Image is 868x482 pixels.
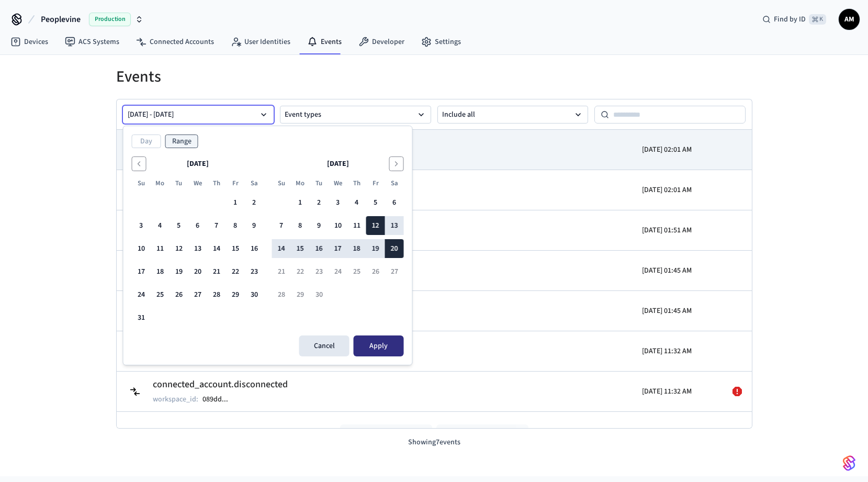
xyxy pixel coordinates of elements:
[354,335,404,356] button: Apply
[170,285,188,304] button: Tuesday, August 26th, 2025
[132,285,151,304] button: Sunday, August 24th, 2025
[272,178,404,304] table: September 2025
[366,262,385,281] button: Friday, September 26th, 2025
[245,262,264,281] button: Saturday, August 23rd, 2025
[153,394,198,405] p: workspace_id :
[272,216,291,235] button: Sunday, September 7th, 2025
[272,285,291,304] button: Sunday, September 28th, 2025
[272,262,291,281] button: Sunday, September 21st, 2025
[151,178,170,189] th: Monday
[642,306,692,316] p: [DATE] 01:45 AM
[2,32,57,51] a: Devices
[310,216,329,235] button: Tuesday, September 9th, 2025
[170,262,188,281] button: Tuesday, August 19th, 2025
[165,134,198,148] button: Range
[170,239,188,258] button: Tuesday, August 12th, 2025
[132,178,151,189] th: Sunday
[272,178,291,189] th: Sunday
[116,68,752,86] h1: Events
[132,178,264,327] table: August 2025
[188,262,207,281] button: Wednesday, August 20th, 2025
[226,239,245,258] button: Friday, August 15th, 2025
[366,216,385,235] button: Friday, September 12th, 2025, selected
[132,239,151,258] button: Sunday, August 10th, 2025
[385,193,404,212] button: Saturday, September 6th, 2025
[310,193,329,212] button: Tuesday, September 2nd, 2025
[170,216,188,235] button: Tuesday, August 5th, 2025
[347,216,366,235] button: Thursday, September 11th, 2025
[291,262,310,281] button: Monday, September 22nd, 2025
[291,285,310,304] button: Monday, September 29th, 2025
[132,156,146,171] button: Go to the Previous Month
[329,193,347,212] button: Wednesday, September 3rd, 2025
[310,239,329,258] button: Tuesday, September 16th, 2025, selected
[366,239,385,258] button: Friday, September 19th, 2025, selected
[327,159,349,169] span: [DATE]
[132,308,151,327] button: Sunday, August 31st, 2025
[350,32,413,51] a: Developer
[132,134,161,148] button: Day
[132,262,151,281] button: Sunday, August 17th, 2025
[809,14,826,25] span: ⌘ K
[840,10,859,29] span: AM
[245,216,264,235] button: Saturday, August 9th, 2025
[291,216,310,235] button: Monday, September 8th, 2025
[385,262,404,281] button: Saturday, September 27th, 2025
[310,178,329,189] th: Tuesday
[839,9,860,30] button: AM
[642,346,692,356] p: [DATE] 11:32 AM
[151,216,170,235] button: Monday, August 4th, 2025
[245,193,264,212] button: Saturday, August 2nd, 2025
[41,13,81,26] span: Peoplevine
[385,239,404,258] button: Today, Saturday, September 20th, 2025, selected
[299,32,350,51] a: Events
[774,14,806,25] span: Find by ID
[347,239,366,258] button: Thursday, September 18th, 2025, selected
[385,178,404,189] th: Saturday
[389,156,404,171] button: Go to the Next Month
[128,32,222,51] a: Connected Accounts
[245,285,264,304] button: Saturday, August 30th, 2025
[310,285,329,304] button: Tuesday, September 30th, 2025
[329,178,347,189] th: Wednesday
[329,239,347,258] button: Wednesday, September 17th, 2025, selected
[207,216,226,235] button: Thursday, August 7th, 2025
[207,178,226,189] th: Thursday
[188,239,207,258] button: Wednesday, August 13th, 2025
[200,393,239,406] button: 089dd...
[153,377,288,392] h2: connected_account.disconnected
[245,178,264,189] th: Saturday
[226,285,245,304] button: Friday, August 29th, 2025
[188,285,207,304] button: Wednesday, August 27th, 2025
[187,159,209,169] span: [DATE]
[843,455,855,472] img: SeamLogoGradient.69752ec5.svg
[207,262,226,281] button: Thursday, August 21st, 2025
[291,239,310,258] button: Monday, September 15th, 2025, selected
[272,239,291,258] button: Sunday, September 14th, 2025, selected
[642,225,692,236] p: [DATE] 01:51 AM
[226,262,245,281] button: Friday, August 22nd, 2025
[151,285,170,304] button: Monday, August 25th, 2025
[291,193,310,212] button: Monday, September 1st, 2025
[170,178,188,189] th: Tuesday
[642,386,692,397] p: [DATE] 11:32 AM
[116,437,752,448] p: Showing 7 events
[57,32,128,51] a: ACS Systems
[207,285,226,304] button: Thursday, August 28th, 2025
[89,13,131,26] span: Production
[188,216,207,235] button: Wednesday, August 6th, 2025
[188,178,207,189] th: Wednesday
[437,106,589,124] button: Include all
[151,262,170,281] button: Monday, August 18th, 2025
[310,262,329,281] button: Tuesday, September 23rd, 2025
[299,335,350,356] button: Cancel
[366,193,385,212] button: Friday, September 5th, 2025
[123,106,274,124] button: [DATE] - [DATE]
[385,216,404,235] button: Saturday, September 13th, 2025, selected
[347,262,366,281] button: Thursday, September 25th, 2025
[151,239,170,258] button: Monday, August 11th, 2025
[347,193,366,212] button: Thursday, September 4th, 2025
[347,178,366,189] th: Thursday
[280,106,431,124] button: Event types
[329,216,347,235] button: Wednesday, September 10th, 2025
